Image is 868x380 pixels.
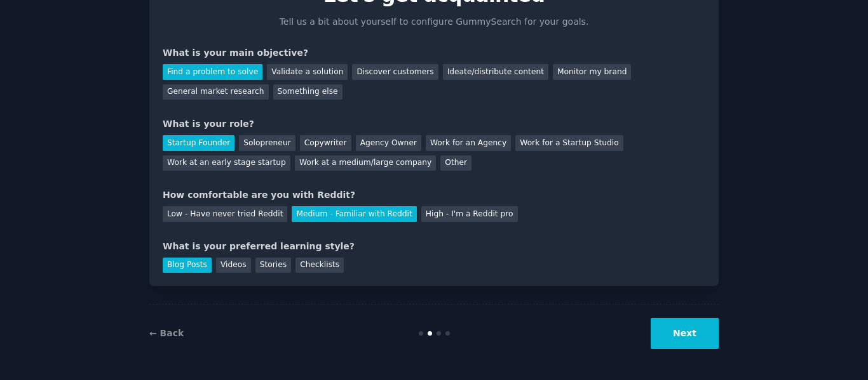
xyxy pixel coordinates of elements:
button: Next [651,318,719,349]
div: What is your main objective? [163,46,705,60]
div: Low - Have never tried Reddit [163,206,287,222]
div: Blog Posts [163,258,212,273]
div: Agency Owner [356,135,421,151]
div: Monitor my brand [553,64,631,80]
div: Validate a solution [267,64,348,80]
div: General market research [163,84,269,100]
div: Work at a medium/large company [295,155,436,171]
div: Medium - Familiar with Reddit [292,206,416,222]
div: What is your preferred learning style? [163,240,705,253]
div: Checklists [295,258,344,273]
div: Work at an early stage startup [163,155,290,171]
div: High - I'm a Reddit pro [421,206,518,222]
div: Solopreneur [239,135,295,151]
a: ← Back [149,328,184,338]
div: How comfortable are you with Reddit? [163,188,705,202]
div: Startup Founder [163,135,234,151]
div: Other [440,155,471,171]
div: What is your role? [163,117,705,131]
div: Find a problem to solve [163,64,262,80]
div: Something else [273,84,342,100]
div: Copywriter [300,135,351,151]
div: Videos [216,258,251,273]
div: Work for a Startup Studio [515,135,623,151]
div: Discover customers [352,64,438,80]
div: Work for an Agency [426,135,511,151]
div: Stories [255,258,291,273]
p: Tell us a bit about yourself to configure GummySearch for your goals. [274,15,594,29]
div: Ideate/distribute content [443,64,548,80]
